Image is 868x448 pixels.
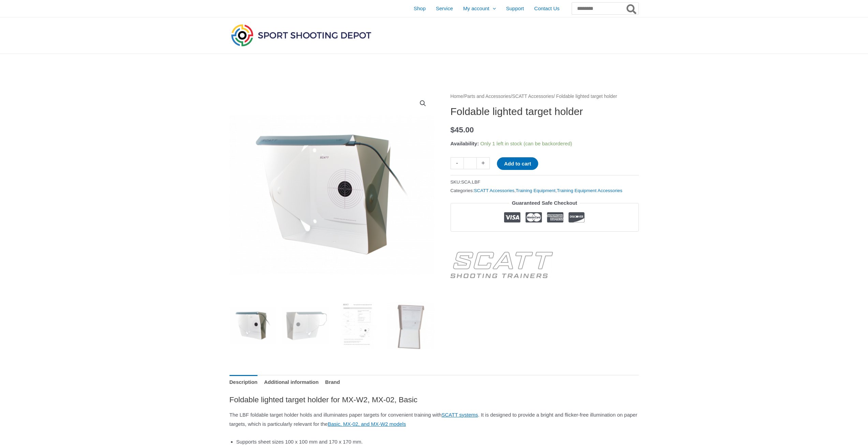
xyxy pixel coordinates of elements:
a: SCATT Accessories [474,188,515,193]
a: SCATT systems [442,412,478,418]
a: Additional information [264,375,319,390]
span: $ [451,126,455,134]
a: - [451,157,464,169]
a: + [477,157,490,169]
span: Only 1 left in stock (can be backordered) [480,141,572,146]
bdi: 45.00 [451,126,474,134]
button: Search [625,3,638,14]
img: Foldable lighted target holder - Image 3 [334,302,382,349]
span: SKU: [451,178,481,186]
li: Supports sheet sizes 100 х 100 mm and 170 х 170 mm. [236,437,639,447]
legend: Guaranteed Safe Checkout [509,198,580,208]
a: Training Equipment [516,188,556,193]
nav: Breadcrumb [451,92,639,101]
p: The LBF foldable target holder holds and illuminates paper targets for convenient training with .... [230,410,639,429]
a: Training Equipment Accessories [557,188,622,193]
span: Availability: [451,141,479,146]
button: Add to cart [497,157,538,170]
a: SCATT Accessories [512,94,554,99]
span: Categories: , , [451,186,622,195]
img: Foldable lighted target holder [230,92,434,297]
img: Foldable lighted target holder - Image 4 [387,302,434,349]
input: Product quantity [464,157,477,169]
iframe: Customer reviews powered by Trustpilot [451,237,639,245]
h2: Foldable lighted target holder for MX-W2, MX-02, Basic [230,395,639,405]
a: SCATT [451,250,553,280]
span: SCA.LBF [461,179,480,185]
a: Basic, MX-02, and MX-W2 models [328,421,406,427]
img: Foldable lighted target holder - Image 2 [282,302,329,349]
a: View full-screen image gallery [417,97,429,110]
a: Brand [325,375,340,390]
img: Sport Shooting Depot [230,23,373,48]
a: Home [451,94,463,99]
a: Description [230,375,258,390]
a: Parts and Accessories [464,94,511,99]
h1: Foldable lighted target holder [451,105,639,118]
img: Foldable lighted target holder [230,302,277,349]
